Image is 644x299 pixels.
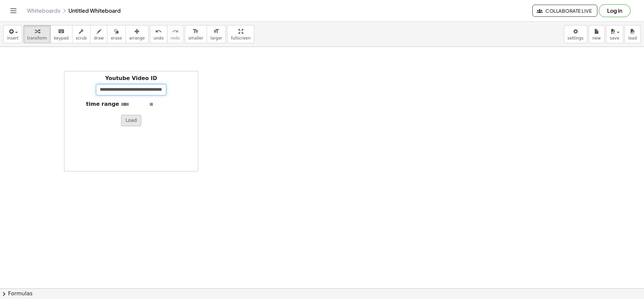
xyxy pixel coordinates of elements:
button: keyboardkeypad [50,25,72,43]
button: insert [3,25,22,43]
button: format_sizelarger [207,25,226,43]
span: redo [171,36,180,41]
label: time range [86,100,119,108]
button: Collaborate Live [532,5,597,17]
label: Youtube Video ID [105,75,157,82]
i: keyboard [58,27,64,35]
a: Whiteboards [27,7,60,14]
button: new [589,25,605,43]
button: Load [121,115,141,126]
span: fullscreen [231,36,250,41]
span: insert [7,36,18,41]
i: undo [155,27,162,35]
button: format_sizesmaller [185,25,207,43]
button: undoundo [150,25,167,43]
span: Collaborate Live [538,8,592,14]
span: draw [94,36,104,41]
button: Log in [599,4,631,17]
span: larger [210,36,222,41]
span: scrub [76,36,87,41]
button: erase [107,25,125,43]
button: arrange [125,25,149,43]
span: erase [111,36,122,41]
span: save [610,36,619,41]
span: arrange [129,36,145,41]
span: keypad [54,36,69,41]
i: format_size [213,27,219,35]
button: save [606,25,623,43]
button: load [625,25,641,43]
span: smaller [189,36,203,41]
button: transform [23,25,51,43]
button: fullscreen [227,25,254,43]
button: scrub [72,25,91,43]
i: format_size [193,27,199,35]
button: Toggle navigation [8,5,19,16]
button: draw [90,25,108,43]
span: transform [27,36,47,41]
span: settings [568,36,584,41]
span: load [628,36,637,41]
i: redo [172,27,178,35]
button: redoredo [167,25,183,43]
button: settings [564,25,587,43]
span: undo [154,36,164,41]
span: new [592,36,601,41]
